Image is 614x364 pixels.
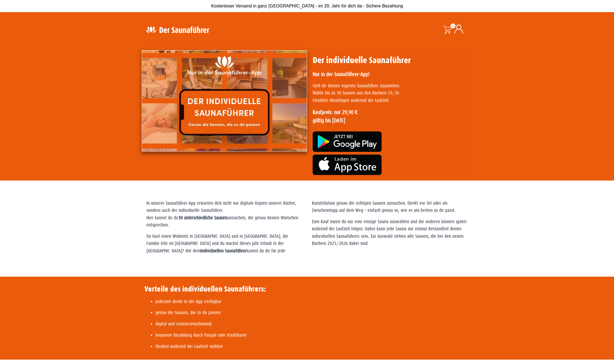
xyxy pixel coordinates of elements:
[155,343,266,350] p: flexibel während der Laufzeit wählen
[155,298,266,305] p: jederzeit direkt in der App verfügbar
[313,55,470,66] h1: Der individuelle Saunaführer
[211,4,403,8] span: Kostenloser Versand in ganz [GEOGRAPHIC_DATA] - im 20. Jahr für dich da - Sichere Bezahlung
[146,200,302,229] p: In unserer Saunaführer-App erwarten dich nicht nur digitale Kopien unserer Bücher, sondern auch d...
[313,71,369,77] strong: Nur in der Saunaführer-App!
[155,332,266,339] p: bequeme Bezahlung durch Paypal oder Kreditkarte
[451,23,455,28] span: 0
[312,218,468,247] p: Zum Kauf musst du nur eine einzige Sauna auswählen und die anderen können später während der Lauf...
[155,309,266,316] p: genau die Saunen, die zu dir passen
[313,82,470,104] p: Stell dir deinen eigenen Saunaführer zusammen: Wähle bis zu 30 Saunen aus den Büchern 25/26 Flexi...
[155,320,266,328] p: digital und ressourcenschonend
[144,284,266,294] h3: Vorteile des individuellen Saunaführers:
[178,215,227,220] strong: 30 unterschiedliche Saunen
[200,248,246,254] strong: Individuellen Saunaführer
[313,109,358,123] strong: Kaufpreis: nur 29,90 € gültig bis [DATE]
